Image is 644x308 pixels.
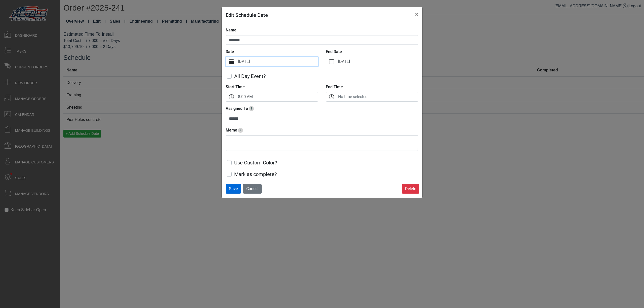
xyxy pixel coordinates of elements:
label: All Day Event? [234,72,266,80]
button: Save [226,184,241,194]
label: [DATE] [237,57,318,66]
span: Track who this date is assigned to this date - delviery driver, install crew, etc [249,106,254,111]
svg: clock [229,94,234,99]
svg: calendar fill [229,59,234,64]
span: Notes or Instructions for date - ex. 'Date was rescheduled by vendor' [238,128,243,133]
strong: Assigned To [226,106,248,111]
strong: Name [226,28,236,32]
svg: calendar [329,59,334,64]
h5: Edit Schedule Date [226,11,268,19]
label: Use Custom Color? [234,159,277,166]
button: calendar [326,57,337,66]
strong: End Time [326,84,343,89]
label: No time selected [337,92,418,101]
strong: Start Time [226,84,245,89]
button: clock [326,92,337,101]
button: clock [226,92,237,101]
label: [DATE] [337,57,418,66]
strong: End Date [326,49,342,54]
strong: Date [226,49,234,54]
strong: Memo [226,128,237,133]
button: Close [411,7,422,21]
span: Save [229,186,238,191]
label: 8:00 AM [237,92,318,101]
label: Mark as complete? [234,170,277,178]
svg: clock [329,94,334,99]
button: Delete [402,184,419,194]
button: calendar fill [226,57,237,66]
button: Cancel [243,184,262,194]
